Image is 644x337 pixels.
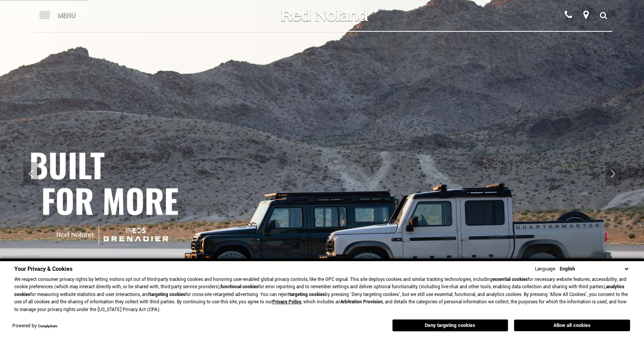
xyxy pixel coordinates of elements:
strong: targeting cookies [289,291,325,298]
button: Allow all cookies [514,320,630,331]
div: Next [605,162,621,185]
div: Previous [23,162,39,185]
strong: functional cookies [220,284,258,290]
a: ComplyAuto [38,324,57,329]
span: Your Privacy & Cookies [14,265,72,273]
a: Privacy Policy [272,299,301,305]
strong: targeting cookies [150,291,185,298]
select: Language Select [558,265,630,273]
img: Red Noland Auto Group [280,9,369,22]
button: Deny targeting cookies [392,319,508,332]
div: Language: [535,267,556,272]
strong: Arbitration Provision [340,299,383,305]
strong: essential cookies [492,276,528,283]
p: We respect consumer privacy rights by letting visitors opt out of third-party tracking cookies an... [14,276,630,314]
div: Powered by [12,324,57,329]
